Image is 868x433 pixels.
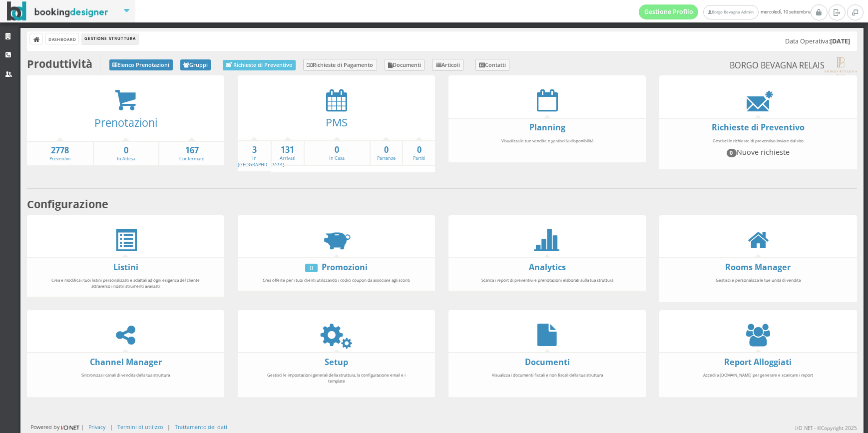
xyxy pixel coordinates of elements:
div: Powered by | [30,423,84,432]
li: Gestione Struttura [82,33,138,44]
div: | [167,423,170,431]
strong: 0 [94,145,159,156]
div: Visualizza le tue vendite e gestisci la disponibilità [466,133,628,160]
div: Gestisci le richieste di preventivo inviate dal sito [677,133,839,166]
a: Borgo Bevagna Admin [703,5,758,19]
img: BookingDesigner.com [7,1,108,21]
a: Contatti [475,59,510,71]
a: Setup [325,357,348,368]
a: PMS [326,115,348,129]
a: Gruppi [180,59,211,70]
a: 3In [GEOGRAPHIC_DATA] [238,144,284,168]
a: Trattamento dei dati [175,423,227,431]
b: Configurazione [27,197,108,211]
div: Crea offerte per i tuoi clienti utilizzando i codici coupon da associare agli sconti [256,273,418,288]
a: Richieste di Preventivo [223,60,296,70]
a: 131Arrivati [272,144,304,162]
div: Gestisci le impostazioni generali della struttura, la configurazione email e i template [256,368,418,394]
strong: 167 [159,145,224,156]
a: Elenco Prenotazioni [109,59,173,70]
a: Report Alloggiati [724,357,792,368]
h5: Data Operativa: [785,37,850,45]
a: Prenotazioni [94,115,157,130]
a: Termini di utilizzo [117,423,163,431]
strong: 131 [272,144,304,156]
a: Rooms Manager [725,262,791,273]
a: Documenti [525,357,570,368]
strong: 2778 [27,145,93,156]
span: mercoledì, 10 settembre [639,4,811,19]
div: Scarica i report di preventivi e prenotazioni elaborati sulla tua struttura [466,273,628,288]
img: 51bacd86f2fc11ed906d06074585c59a.png [825,57,857,75]
h4: Nuove richieste [682,148,835,157]
strong: 0 [371,144,403,156]
div: Crea e modifica i tuoi listini personalizzati e adattali ad ogni esigenza del cliente attraverso ... [45,273,207,293]
a: Richieste di Pagamento [303,59,377,71]
a: Analytics [529,262,566,273]
a: 0In Attesa [94,145,159,162]
a: Richieste di Preventivo [712,122,805,133]
a: Channel Manager [90,357,162,368]
div: Sincronizza i canali di vendita della tua struttura [45,368,207,394]
a: Articoli [432,59,463,71]
small: BORGO BEVAGNA RELAIS [730,57,857,75]
a: Planning [529,122,565,133]
img: ionet_small_logo.png [59,424,81,432]
a: 2778Preventivi [27,145,93,162]
strong: 0 [403,144,435,156]
a: Gestione Profilo [639,4,699,19]
a: 167Confermate [159,145,224,162]
div: 0 [305,264,318,272]
a: Dashboard [46,33,78,44]
strong: 0 [305,144,370,156]
a: Documenti [385,59,425,71]
strong: 3 [238,144,271,156]
a: 0Partiti [403,144,435,162]
div: Gestisci e personalizza le tue unità di vendita [677,273,839,299]
a: Listini [113,262,138,273]
div: Accedi a [DOMAIN_NAME] per generare e scaricare i report [677,368,839,394]
span: 0 [727,149,737,157]
b: Produttività [27,56,92,71]
b: [DATE] [830,37,850,45]
a: Privacy [88,423,105,431]
a: Promozioni [322,262,368,273]
div: Visualizza i documenti fiscali e non fiscali della tua struttura [466,368,628,394]
a: 0In Casa [305,144,370,162]
a: 0Partenze [371,144,403,162]
div: | [110,423,113,431]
